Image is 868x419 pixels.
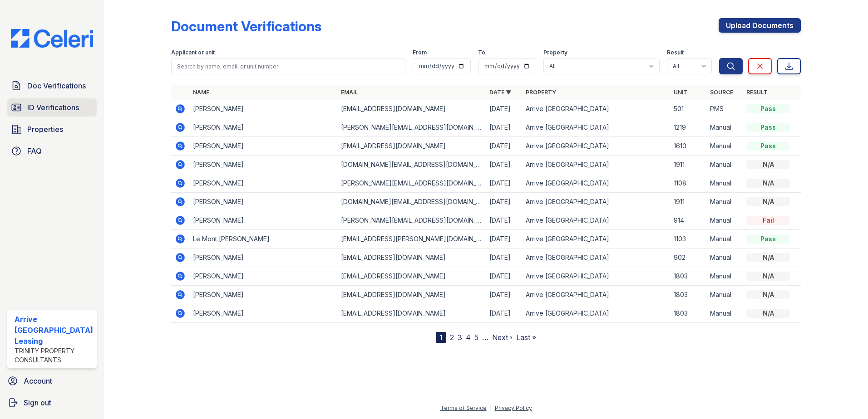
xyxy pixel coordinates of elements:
td: Arrive [GEOGRAPHIC_DATA] [522,118,671,137]
td: [EMAIL_ADDRESS][DOMAIN_NAME] [337,267,486,286]
td: [PERSON_NAME] [189,137,338,156]
input: Search by name, email, or unit number [171,58,406,74]
td: Arrive [GEOGRAPHIC_DATA] [522,230,671,248]
a: 5 [474,333,478,342]
td: [EMAIL_ADDRESS][DOMAIN_NAME] [337,248,486,267]
a: Account [4,372,100,390]
div: 1 [436,332,446,343]
td: 501 [670,100,706,118]
td: [DATE] [486,211,522,230]
td: Manual [706,137,743,156]
div: Fail [746,216,790,225]
td: Arrive [GEOGRAPHIC_DATA] [522,100,671,118]
a: 3 [458,333,462,342]
td: [EMAIL_ADDRESS][DOMAIN_NAME] [337,100,486,118]
a: ID Verifications [7,98,97,117]
td: Arrive [GEOGRAPHIC_DATA] [522,156,671,174]
div: | [490,404,492,411]
span: Properties [27,124,63,135]
a: Next › [492,333,513,342]
a: Source [710,89,733,96]
div: N/A [746,160,790,169]
span: Sign out [24,397,51,408]
td: Manual [706,286,743,304]
td: Arrive [GEOGRAPHIC_DATA] [522,267,671,286]
label: From [413,49,427,56]
td: [PERSON_NAME][EMAIL_ADDRESS][DOMAIN_NAME] [337,211,486,230]
div: Pass [746,141,790,151]
td: [DATE] [486,100,522,118]
td: Arrive [GEOGRAPHIC_DATA] [522,193,671,211]
a: Email [341,89,358,96]
td: Manual [706,174,743,193]
td: Manual [706,248,743,267]
td: 914 [670,211,706,230]
a: Date ▼ [489,89,511,96]
td: [DATE] [486,174,522,193]
img: CE_Logo_Blue-a8612792a0a2168367f1c8372b55b34899dd931a85d93a1a3d3e32e68fde9ad4.png [4,29,100,48]
a: Sign out [4,394,100,412]
span: Account [24,375,52,386]
td: [PERSON_NAME] [189,100,338,118]
a: Privacy Policy [495,404,532,411]
td: Manual [706,230,743,248]
div: Pass [746,123,790,132]
td: [DOMAIN_NAME][EMAIL_ADDRESS][DOMAIN_NAME] [337,156,486,174]
td: [DATE] [486,118,522,137]
td: [PERSON_NAME][EMAIL_ADDRESS][DOMAIN_NAME] [337,174,486,193]
td: 902 [670,248,706,267]
div: N/A [746,309,790,318]
td: Arrive [GEOGRAPHIC_DATA] [522,286,671,304]
td: [PERSON_NAME] [189,248,338,267]
td: [PERSON_NAME] [189,267,338,286]
div: Pass [746,234,790,244]
td: [DATE] [486,137,522,156]
td: [DATE] [486,248,522,267]
td: 1103 [670,230,706,248]
label: To [478,49,485,56]
label: Result [667,49,684,56]
a: Last » [516,333,536,342]
td: Manual [706,304,743,323]
td: 1911 [670,156,706,174]
a: Upload Documents [719,18,801,33]
td: [PERSON_NAME][EMAIL_ADDRESS][DOMAIN_NAME] [337,118,486,137]
td: 1803 [670,286,706,304]
td: Arrive [GEOGRAPHIC_DATA] [522,304,671,323]
div: Document Verifications [171,18,321,34]
td: Arrive [GEOGRAPHIC_DATA] [522,137,671,156]
td: Arrive [GEOGRAPHIC_DATA] [522,174,671,193]
td: Manual [706,193,743,211]
a: Name [193,89,209,96]
div: Pass [746,104,790,113]
td: [DATE] [486,193,522,211]
div: Trinity Property Consultants [15,346,93,365]
td: 1108 [670,174,706,193]
td: [DOMAIN_NAME][EMAIL_ADDRESS][DOMAIN_NAME] [337,193,486,211]
td: 1911 [670,193,706,211]
td: 1610 [670,137,706,156]
td: [PERSON_NAME] [189,174,338,193]
td: 1219 [670,118,706,137]
td: [DATE] [486,267,522,286]
td: Manual [706,211,743,230]
div: N/A [746,179,790,188]
td: [PERSON_NAME] [189,156,338,174]
span: ID Verifications [27,102,79,113]
a: Terms of Service [440,404,487,411]
td: [DATE] [486,230,522,248]
td: [PERSON_NAME] [189,286,338,304]
td: [PERSON_NAME] [189,211,338,230]
td: Arrive [GEOGRAPHIC_DATA] [522,248,671,267]
td: [EMAIL_ADDRESS][DOMAIN_NAME] [337,286,486,304]
label: Applicant or unit [171,49,215,56]
td: PMS [706,100,743,118]
td: [EMAIL_ADDRESS][DOMAIN_NAME] [337,137,486,156]
td: Arrive [GEOGRAPHIC_DATA] [522,211,671,230]
td: [DATE] [486,286,522,304]
td: Le Mont [PERSON_NAME] [189,230,338,248]
td: [EMAIL_ADDRESS][DOMAIN_NAME] [337,304,486,323]
a: 4 [466,333,471,342]
div: Arrive [GEOGRAPHIC_DATA] Leasing [15,314,93,346]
